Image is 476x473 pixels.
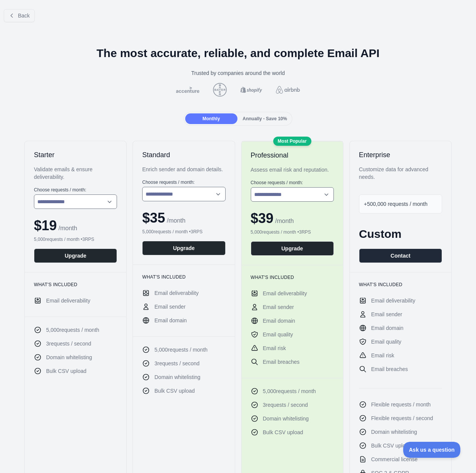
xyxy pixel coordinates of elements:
[154,317,187,324] span: Email domain
[403,442,461,458] iframe: Toggle Customer Support
[371,311,402,318] span: Email sender
[154,289,199,297] span: Email deliverability
[154,303,186,311] span: Email sender
[371,297,415,304] span: Email deliverability
[46,297,90,304] span: Email deliverability
[263,303,294,311] span: Email sender
[359,282,442,288] h3: What's included
[263,290,307,297] span: Email deliverability
[263,317,295,325] span: Email domain
[34,282,117,288] h3: What's included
